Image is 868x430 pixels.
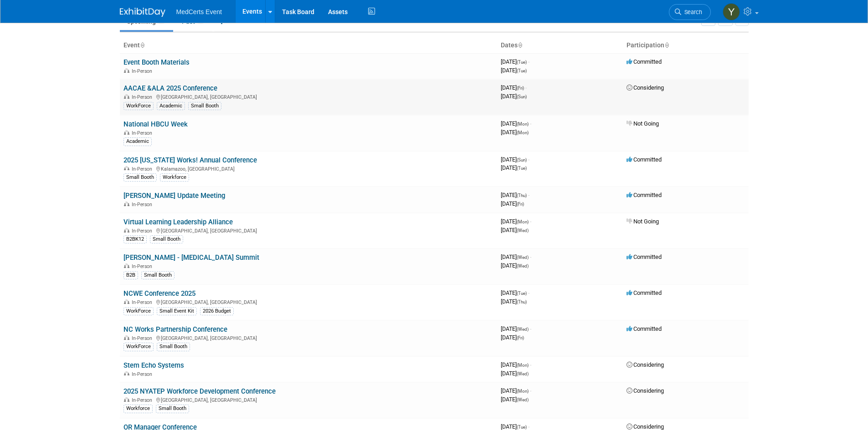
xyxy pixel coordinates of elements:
th: Event [120,38,497,53]
span: In-Person [132,371,155,377]
img: In-Person Event [124,130,129,135]
span: [DATE] [501,227,529,233]
a: Virtual Learning Leadership Alliance [123,218,233,226]
a: [PERSON_NAME] Update Meeting [123,192,225,200]
span: In-Person [132,166,155,172]
img: In-Person Event [124,263,129,268]
a: Search [669,4,711,20]
div: Kalamazoo, [GEOGRAPHIC_DATA] [123,165,493,172]
span: Committed [627,253,662,260]
span: Considering [627,423,664,430]
span: In-Person [132,228,155,234]
img: In-Person Event [124,228,129,233]
span: [DATE] [501,192,529,198]
div: [GEOGRAPHIC_DATA], [GEOGRAPHIC_DATA] [123,227,493,234]
span: In-Person [132,263,155,269]
span: (Wed) [517,263,529,268]
div: WorkForce [123,343,154,351]
span: - [528,423,529,430]
span: (Mon) [517,389,529,394]
div: Academic [123,137,152,146]
span: (Wed) [517,397,529,402]
span: (Thu) [517,299,527,304]
a: National HBCU Week [123,120,188,128]
img: ExhibitDay [120,8,165,17]
div: Small Booth [188,102,221,110]
div: [GEOGRAPHIC_DATA], [GEOGRAPHIC_DATA] [123,298,493,305]
div: Small Booth [150,235,183,243]
img: In-Person Event [124,397,129,402]
div: B2BK12 [123,235,147,243]
a: 2025 NYATEP Workforce Development Conference [123,387,276,395]
span: [DATE] [501,325,531,332]
span: [DATE] [501,200,524,207]
span: [DATE] [501,120,531,127]
span: (Fri) [517,202,524,207]
span: [DATE] [501,370,529,377]
span: (Mon) [517,363,529,368]
span: - [530,387,531,394]
div: Small Booth [123,173,157,182]
div: Small Booth [141,271,175,279]
span: - [530,218,531,225]
span: [DATE] [501,129,529,136]
span: (Wed) [517,371,529,376]
span: Search [681,9,702,15]
span: (Tue) [517,60,527,65]
div: WorkForce [123,307,154,315]
span: [DATE] [501,93,527,100]
span: Considering [627,84,664,91]
span: [DATE] [501,289,529,296]
a: [PERSON_NAME] - [MEDICAL_DATA] Summit [123,253,259,262]
span: In-Person [132,397,155,403]
span: (Tue) [517,166,527,171]
span: [DATE] [501,396,529,403]
span: - [530,120,531,127]
span: - [528,58,529,65]
span: (Tue) [517,291,527,296]
span: - [530,361,531,368]
span: Committed [627,156,662,163]
span: (Mon) [517,219,529,224]
img: In-Person Event [124,299,129,304]
span: - [530,325,531,332]
span: [DATE] [501,262,529,269]
span: Not Going [627,218,659,225]
div: 2026 Budget [200,307,234,315]
span: [DATE] [501,218,531,225]
img: In-Person Event [124,371,129,376]
span: [DATE] [501,84,527,91]
span: [DATE] [501,387,531,394]
a: NCWE Conference 2025 [123,289,195,298]
th: Participation [623,38,749,53]
span: [DATE] [501,67,527,74]
a: Sort by Start Date [518,41,522,49]
a: AACAE &ALA 2025 Conference [123,84,217,92]
span: In-Person [132,68,155,74]
span: Committed [627,58,662,65]
span: [DATE] [501,334,524,341]
span: - [528,156,529,163]
a: 2025 [US_STATE] Works! Annual Conference [123,156,257,164]
a: Sort by Event Name [140,41,144,49]
img: In-Person Event [124,94,129,99]
div: WorkForce [123,102,154,110]
span: [DATE] [501,164,527,171]
span: (Mon) [517,130,529,135]
span: In-Person [132,202,155,207]
span: [DATE] [501,423,529,430]
span: In-Person [132,299,155,305]
span: MedCerts Event [176,8,222,15]
span: - [530,253,531,260]
span: (Sun) [517,94,527,99]
span: [DATE] [501,58,529,65]
span: Committed [627,325,662,332]
img: Yenexis Quintana [723,3,740,20]
span: (Fri) [517,86,524,91]
span: (Wed) [517,255,529,260]
span: In-Person [132,94,155,100]
span: - [525,84,527,91]
div: Small Booth [156,405,189,413]
th: Dates [497,38,623,53]
img: In-Person Event [124,166,129,171]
